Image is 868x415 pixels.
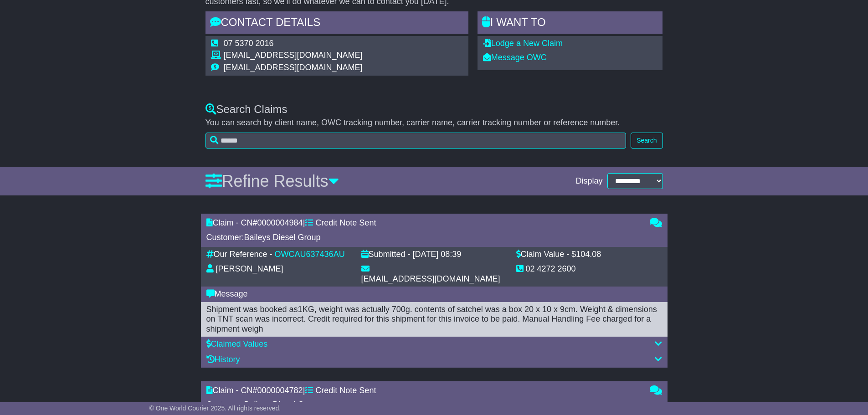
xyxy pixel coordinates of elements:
a: Claimed Values [206,339,268,348]
p: You can search by client name, OWC tracking number, carrier name, carrier tracking number or refe... [205,118,663,128]
div: I WANT to [478,11,663,36]
span: Display [575,176,602,186]
div: [PERSON_NAME] [216,264,283,274]
a: Message OWC [483,53,547,62]
button: Search [631,133,663,149]
span: 0000004782 [257,386,303,395]
div: Submitted - [361,250,411,260]
a: History [206,355,240,364]
div: History [206,355,662,365]
span: Credit Note Sent [315,386,376,395]
span: Credit Note Sent [315,218,376,227]
a: Refine Results [205,172,339,190]
div: Claim - CN# | [206,218,641,228]
span: 0000004984 [257,218,303,227]
div: $104.08 [571,250,601,260]
td: [EMAIL_ADDRESS][DOMAIN_NAME] [224,51,363,63]
div: [DATE] 08:39 [413,250,462,260]
div: Claim Value - [516,250,570,260]
div: Shipment was booked as1KG, weight was actually 700g. contents of satchel was a box 20 x 10 x 9cm.... [206,305,662,334]
td: [EMAIL_ADDRESS][DOMAIN_NAME] [224,63,363,73]
span: Baileys Diesel Group [244,400,321,409]
div: Claim - CN# | [206,386,641,396]
div: 02 4272 2600 [526,264,576,274]
div: Customer: [206,233,641,243]
div: Search Claims [205,103,663,116]
a: Lodge a New Claim [483,39,563,48]
span: Baileys Diesel Group [244,233,321,242]
div: Claimed Values [206,339,662,349]
div: Contact Details [205,11,468,36]
div: Customer: [206,400,641,410]
span: © One World Courier 2025. All rights reserved. [149,405,281,412]
div: [EMAIL_ADDRESS][DOMAIN_NAME] [361,274,500,284]
div: Our Reference - [206,250,272,260]
div: Message [206,289,662,299]
a: OWCAU637436AU [275,250,345,259]
td: 07 5370 2016 [224,39,363,51]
